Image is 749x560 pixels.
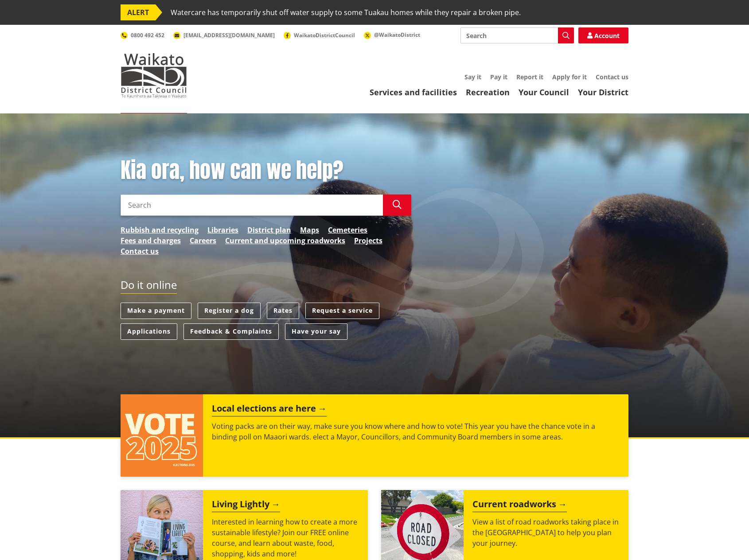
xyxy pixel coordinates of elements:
[121,53,187,97] img: Waikato District Council - Te Kaunihera aa Takiwaa o Waikato
[121,323,177,340] a: Applications
[131,31,164,39] span: 0800 492 452
[121,31,164,39] a: 0800 492 452
[300,225,319,235] a: Maps
[519,87,569,97] a: Your Council
[285,323,347,340] a: Have your say
[374,31,420,39] span: @WaikatoDistrict
[183,31,275,39] span: [EMAIL_ADDRESS][DOMAIN_NAME]
[364,31,420,39] a: @WaikatoDistrict
[121,303,191,319] a: Make a payment
[183,323,279,340] a: Feedback & Complaints
[212,517,359,559] p: Interested in learning how to create a more sustainable lifestyle? Join our FREE online course, a...
[578,87,628,97] a: Your District
[121,194,383,216] input: Search input
[225,235,345,246] a: Current and upcoming roadworks
[121,4,156,20] span: ALERT
[212,499,280,512] h2: Living Lightly
[294,31,355,39] span: WaikatoDistrictCouncil
[490,73,507,81] a: Pay it
[121,394,203,477] img: Vote 2025
[460,27,574,43] input: Search input
[472,499,567,512] h2: Current roadworks
[284,31,355,39] a: WaikatoDistrictCouncil
[466,87,510,97] a: Recreation
[464,73,481,81] a: Say it
[121,235,181,246] a: Fees and charges
[370,87,457,97] a: Services and facilities
[121,246,159,257] a: Contact us
[212,403,327,416] h2: Local elections are here
[121,225,199,235] a: Rubbish and recycling
[552,73,587,81] a: Apply for it
[121,279,177,294] h2: Do it online
[173,31,275,39] a: [EMAIL_ADDRESS][DOMAIN_NAME]
[207,225,238,235] a: Libraries
[247,225,291,235] a: District plan
[267,303,299,319] a: Rates
[121,394,628,477] a: Local elections are here Voting packs are on their way, make sure you know where and how to vote!...
[171,4,521,20] span: Watercare has temporarily shut off water supply to some Tuakau homes while they repair a broken p...
[328,225,367,235] a: Cemeteries
[121,158,411,183] h1: Kia ora, how can we help?
[212,421,620,442] p: Voting packs are on their way, make sure you know where and how to vote! This year you have the c...
[190,235,216,246] a: Careers
[472,517,620,548] p: View a list of road roadworks taking place in the [GEOGRAPHIC_DATA] to help you plan your journey.
[516,73,543,81] a: Report it
[198,303,261,319] a: Register a dog
[354,235,382,246] a: Projects
[305,303,379,319] a: Request a service
[578,27,628,43] a: Account
[596,73,628,81] a: Contact us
